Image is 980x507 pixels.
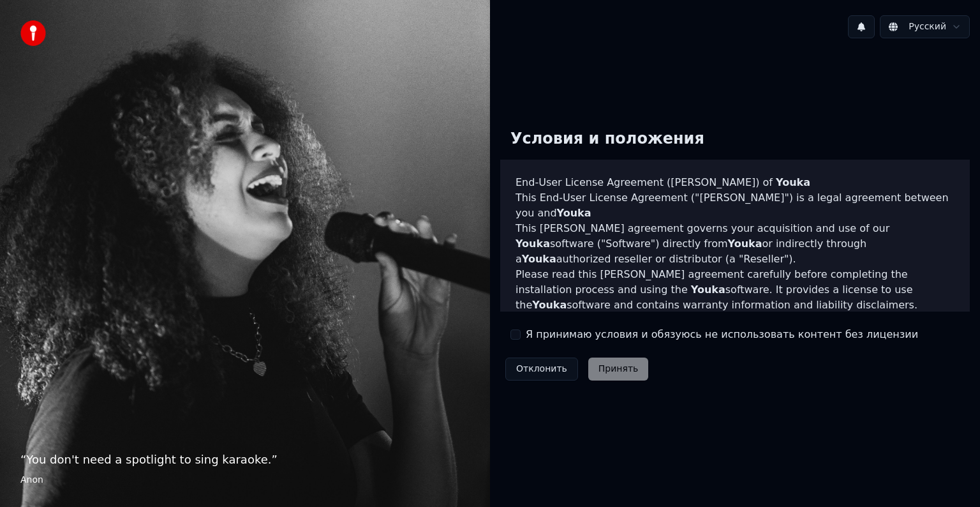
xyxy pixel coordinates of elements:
[505,358,578,381] button: Отклонить
[516,175,954,190] h3: End-User License Agreement ([PERSON_NAME]) of
[728,238,762,250] span: Youka
[557,207,591,219] span: Youka
[20,474,470,487] footer: Anon
[526,327,918,342] label: Я принимаю условия и обязуюсь не использовать контент без лицензии
[500,119,715,160] div: Условия и положения
[532,299,567,311] span: Youka
[516,221,954,267] p: This [PERSON_NAME] agreement governs your acquisition and use of our software ("Software") direct...
[522,253,556,265] span: Youka
[516,238,550,250] span: Youka
[516,267,954,313] p: Please read this [PERSON_NAME] agreement carefully before completing the installation process and...
[691,284,725,296] span: Youka
[20,20,46,46] img: youka
[516,190,954,221] p: This End-User License Agreement ("[PERSON_NAME]") is a legal agreement between you and
[776,176,810,188] span: Youka
[20,451,470,469] p: “ You don't need a spotlight to sing karaoke. ”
